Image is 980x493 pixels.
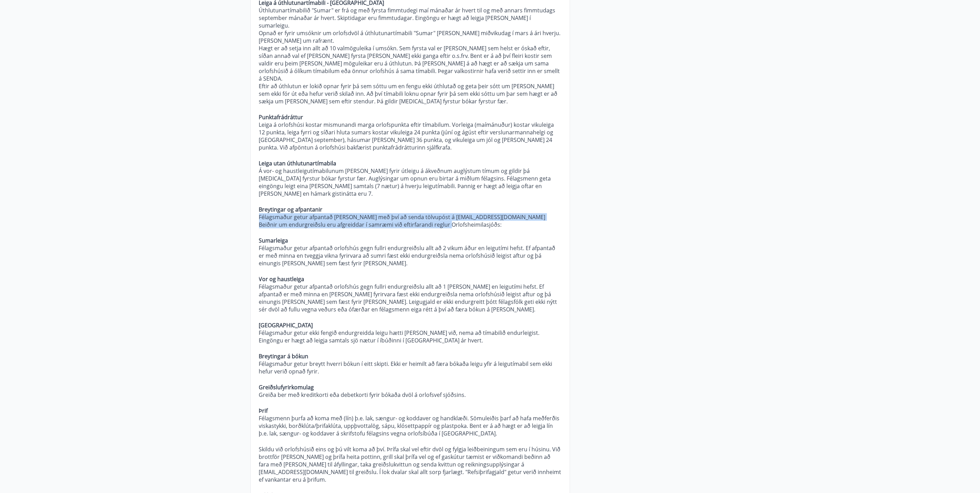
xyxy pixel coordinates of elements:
strong: Punktafrádráttur [259,113,303,121]
strong: Breytingar á bókun [259,352,309,360]
strong: Sumarleiga [259,237,288,244]
p: Félagsmenn þurfa að koma með (lín) þ.e. lak, sængur- og koddaver og handklæði. Sömuleiðis þarf að... [259,414,561,437]
strong: Vor og haustleiga [259,275,305,283]
p: Leiga á orlofshúsi kostar mismunandi marga orlofspunkta eftir tímabilum. Vorleiga (maímánuður) ko... [259,121,561,151]
p: Félagsmaður getur afpantað orlofshús gegn fullri endurgreiðslu allt að 2 vikum áður en leigutími ... [259,244,561,267]
strong: Þrif [259,407,268,414]
p: Hægt er að setja inn allt að 10 valmöguleika í umsókn. Sem fyrsta val er [PERSON_NAME] sem helst ... [259,44,561,82]
strong: [GEOGRAPHIC_DATA] [259,321,313,329]
p: Eftir að úthlutun er lokið opnar fyrir þá sem sóttu um en fengu ekki úthlutað og geta þeir sótt u... [259,82,561,105]
p: Greiða ber með kreditkorti eða debetkorti fyrir bókaða dvöl á orlofsvef sjóðsins. [259,391,561,399]
p: Á vor- og haustleigutímabilunum [PERSON_NAME] fyrir útleigu á ákveðnum auglýstum tímum og gildir ... [259,167,561,197]
strong: Leiga utan úthlutunartímabila [259,160,337,167]
strong: Greiðslufyrirkomulag [259,383,314,391]
p: Félagsmaður getur breytt hverri bókun í eitt skipti. Ekki er heimilt að færa bókaða leigu yfir á ... [259,360,561,375]
p: Félagsmaður getur ekki fengið endurgreidda leigu hætti [PERSON_NAME] við, nema að tímabilið endur... [259,329,561,344]
p: Opnað er fyrir umsóknir um orlofsdvöl á úthlutunartímabili "Sumar" [PERSON_NAME] miðvikudag í mar... [259,29,561,44]
p: Félagsmaður getur afpantað orlofshús gegn fullri endurgreiðslu allt að 1 [PERSON_NAME] en leigutí... [259,283,561,313]
strong: Breytingar og afpantanir [259,206,323,213]
p: Skildu við orlofshúsið eins og þú vilt koma að því. Þrífa skal vel eftir dvöl og fylgja leiðbeini... [259,445,561,483]
p: Úthlutunartímabilið "Sumar" er frá og með fyrsta fimmtudegi maí mánaðar ár hvert til og með annar... [259,7,561,29]
p: Félagsmaður getur afpantað [PERSON_NAME] með því að senda tölvupóst á [EMAIL_ADDRESS][DOMAIN_NAME... [259,213,561,228]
